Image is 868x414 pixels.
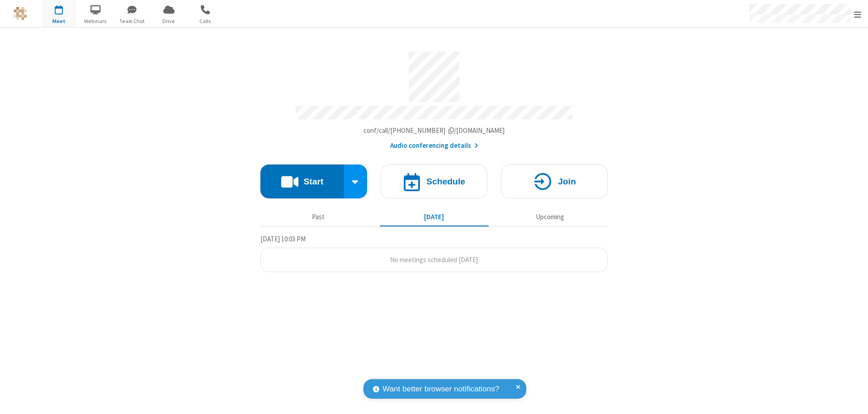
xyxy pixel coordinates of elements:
[260,165,344,198] button: Start
[189,17,222,25] span: Calls
[115,17,149,25] span: Team Chat
[260,234,608,273] section: Today's Meetings
[363,126,505,136] button: Copy my meeting room linkCopy my meeting room link
[495,208,604,226] button: Upcoming
[79,17,113,25] span: Webinars
[381,165,487,198] button: Schedule
[380,208,489,226] button: [DATE]
[390,255,478,264] span: No meetings scheduled [DATE]
[426,177,465,186] h4: Schedule
[363,126,505,135] span: Copy my meeting room link
[264,208,373,226] button: Past
[501,165,608,198] button: Join
[260,235,306,243] span: [DATE] 10:03 PM
[558,177,576,186] h4: Join
[303,177,323,186] h4: Start
[152,17,186,25] span: Drive
[14,7,27,20] img: QA Selenium DO NOT DELETE OR CHANGE
[42,17,76,25] span: Meet
[260,45,608,151] section: Account details
[390,141,478,151] button: Audio conferencing details
[382,383,499,395] span: Want better browser notifications?
[344,165,368,198] div: Start conference options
